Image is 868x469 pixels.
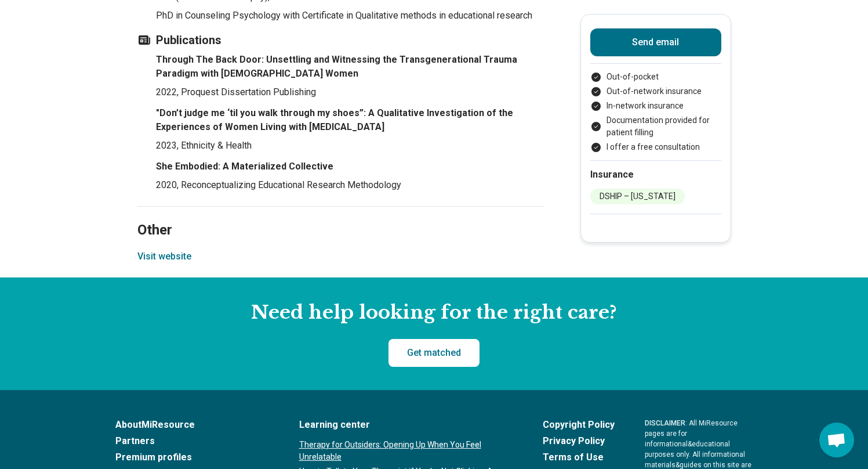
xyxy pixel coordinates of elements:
[590,114,721,139] li: Documentation provided for patient filling
[156,106,543,134] h4: "Don’t judge me ‘til you walk through my shoes”: A Qualitative Investigation of the Experiences o...
[590,85,721,98] li: Out-of-network insurance
[590,189,685,204] li: DSHIP – [US_STATE]
[543,450,615,464] a: Terms of Use
[819,423,854,457] div: Open chat
[115,418,269,432] a: AboutMiResource
[590,100,721,112] li: In-network insurance
[137,193,543,240] h2: Other
[543,434,615,448] a: Privacy Policy
[645,419,685,427] span: DISCLAIMER
[543,418,615,432] a: Copyright Policy
[590,141,721,153] li: I offer a free consultation
[156,85,543,99] p: 2022, Proquest Dissertation Publishing
[156,9,543,23] p: PhD in Counseling Psychology with Certificate in Qualitative methods in educational research
[156,53,543,81] h4: Through The Back Door: Unsettling and Witnessing the Transgenerational Trauma Paradigm with [DEMO...
[388,339,480,367] a: Get matched
[156,160,543,174] h4: She Embodied: A Materialized Collective
[590,71,721,83] li: Out-of-pocket
[115,434,269,448] a: Partners
[9,301,859,325] h2: Need help looking for the right care?
[156,178,543,192] p: 2020, Reconceptualizing Educational Research Methodology
[137,250,191,264] button: Visit website
[115,450,269,464] a: Premium profiles
[590,168,721,182] h2: Insurance
[156,139,543,153] p: 2023, Ethnicity & Health
[299,439,513,463] a: Therapy for Outsiders: Opening Up When You Feel Unrelatable
[137,32,543,48] h3: Publications
[299,418,513,432] a: Learning center
[590,28,721,56] button: Send email
[590,71,721,153] ul: Payment options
